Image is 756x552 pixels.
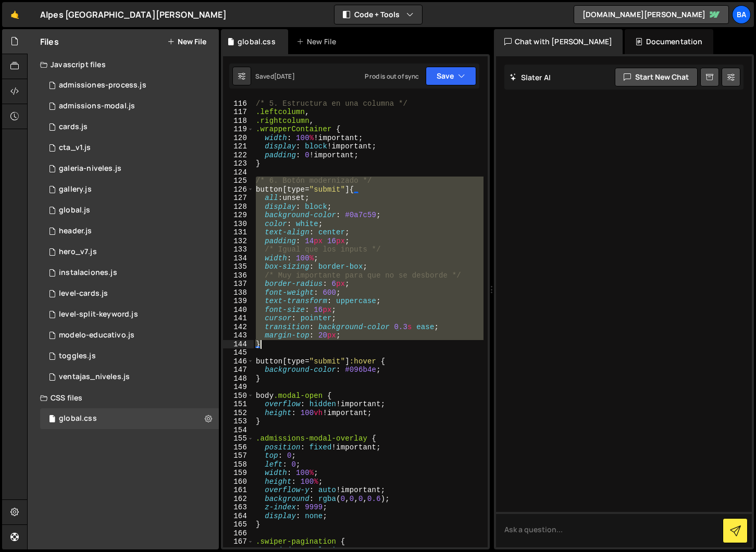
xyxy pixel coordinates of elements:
[59,247,97,257] div: hero_v7.js
[223,374,254,383] div: 148
[223,426,254,435] div: 154
[223,469,254,478] div: 159
[223,417,254,426] div: 153
[223,288,254,297] div: 138
[40,75,219,96] div: 15560/41848.js
[223,400,254,409] div: 151
[40,325,219,346] div: 15560/41579.js
[732,5,751,24] a: Ba
[40,242,219,262] div: 15560/41844.js
[365,72,419,81] div: Prod is out of sync
[223,314,254,323] div: 141
[426,67,476,85] button: Save
[59,185,92,194] div: gallery.js
[59,414,97,423] div: global.css
[625,29,713,54] div: Documentation
[223,99,254,108] div: 116
[28,387,219,408] div: CSS files
[40,36,59,47] h2: Files
[40,346,219,367] div: 15560/41433.js
[223,254,254,263] div: 134
[223,237,254,246] div: 132
[223,159,254,168] div: 123
[223,460,254,469] div: 158
[59,268,117,278] div: instalaciones.js
[223,340,254,349] div: 144
[40,179,219,200] div: 15560/41759.js
[223,134,254,143] div: 120
[223,537,254,546] div: 167
[59,143,91,153] div: cta_v1.js
[28,54,219,75] div: Javascript files
[223,451,254,460] div: 157
[223,228,254,237] div: 131
[223,262,254,271] div: 135
[615,68,698,86] button: Start new chat
[223,271,254,280] div: 136
[59,206,90,215] div: global.js
[59,310,138,319] div: level-split-keyword.js
[223,245,254,254] div: 133
[40,262,219,283] div: 15560/42472.js
[167,37,206,46] button: New File
[59,81,146,90] div: admissiones-process.js
[223,366,254,374] div: 147
[223,348,254,357] div: 145
[40,283,219,304] div: 15560/41875.js
[59,372,130,382] div: ventajas_niveles.js
[59,122,88,132] div: cards.js
[574,5,729,24] a: [DOMAIN_NAME][PERSON_NAME]
[223,142,254,151] div: 121
[223,520,254,529] div: 165
[274,72,295,81] div: [DATE]
[59,289,108,298] div: level-cards.js
[40,158,219,179] div: 15560/43511.js
[40,137,219,158] div: 15560/41845.js
[40,96,219,117] div: 15560/42381.js
[223,443,254,452] div: 156
[223,185,254,194] div: 126
[223,503,254,512] div: 163
[223,409,254,418] div: 152
[223,478,254,486] div: 160
[223,357,254,366] div: 146
[59,227,92,236] div: header.js
[223,512,254,521] div: 164
[255,72,295,81] div: Saved
[494,29,623,54] div: Chat with [PERSON_NAME]
[40,200,219,221] div: 15560/41196.js
[40,221,219,242] div: 15560/41842.js
[334,5,422,24] button: Code + Tools
[223,203,254,211] div: 128
[238,36,276,47] div: global.css
[223,177,254,185] div: 125
[2,2,28,27] a: 🤙
[40,117,219,137] div: 15560/41403.js
[510,72,551,82] h2: Slater AI
[223,194,254,203] div: 127
[223,306,254,315] div: 140
[223,495,254,504] div: 162
[59,102,135,111] div: admissions-modal.js
[223,529,254,538] div: 166
[59,164,121,173] div: galeria-niveles.js
[223,323,254,332] div: 142
[223,168,254,177] div: 124
[223,392,254,400] div: 150
[40,408,219,429] div: 15560/41405.css
[59,352,96,361] div: toggles.js
[223,383,254,392] div: 149
[223,151,254,160] div: 122
[223,125,254,134] div: 119
[223,211,254,220] div: 129
[40,367,219,387] div: 15560/41756.js
[223,280,254,288] div: 137
[296,36,340,47] div: New File
[40,8,227,21] div: Alpes [GEOGRAPHIC_DATA][PERSON_NAME]
[223,117,254,126] div: 118
[223,108,254,117] div: 117
[59,331,134,340] div: modelo-educativo.js
[223,434,254,443] div: 155
[223,331,254,340] div: 143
